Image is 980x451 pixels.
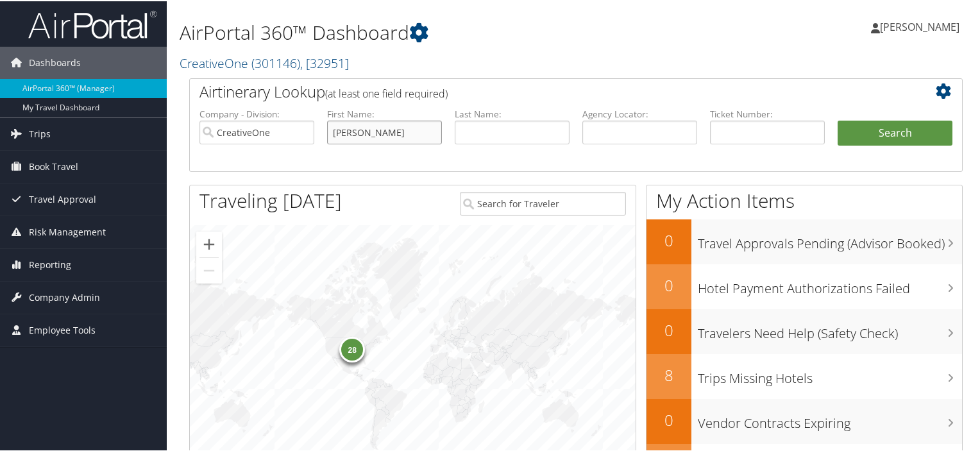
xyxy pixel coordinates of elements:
[29,149,78,182] span: Book Travel
[646,273,691,295] h2: 0
[29,313,96,345] span: Employee Tools
[698,407,962,431] h3: Vendor Contracts Expiring
[460,191,627,214] input: Search for Traveler
[698,272,962,296] h3: Hotel Payment Authorizations Failed
[29,46,81,78] span: Dashboards
[251,53,300,71] span: ( 301146 )
[646,318,691,340] h2: 0
[29,182,96,214] span: Travel Approval
[180,53,349,71] a: CreativeOne
[199,106,314,119] label: Company - Division:
[196,257,222,282] button: Zoom out
[196,230,222,256] button: Zoom in
[327,106,442,119] label: First Name:
[29,215,106,247] span: Risk Management
[300,53,349,71] span: , [ 32951 ]
[339,336,365,361] div: 28
[199,186,342,213] h1: Traveling [DATE]
[646,398,962,443] a: 0Vendor Contracts Expiring
[28,8,156,38] img: airportal-logo.png
[646,186,962,213] h1: My Action Items
[199,80,888,101] h2: Airtinerary Lookup
[325,85,448,99] span: (at least one field required)
[180,18,708,45] h1: AirPortal 360™ Dashboard
[698,317,962,341] h3: Travelers Need Help (Safety Check)
[646,218,962,263] a: 0Travel Approvals Pending (Advisor Booked)
[455,106,570,119] label: Last Name:
[871,6,972,45] a: [PERSON_NAME]
[646,263,962,308] a: 0Hotel Payment Authorizations Failed
[838,119,952,145] button: Search
[646,353,962,398] a: 8Trips Missing Hotels
[698,362,962,386] h3: Trips Missing Hotels
[646,363,691,385] h2: 8
[29,280,100,312] span: Company Admin
[646,308,962,353] a: 0Travelers Need Help (Safety Check)
[29,117,51,149] span: Trips
[646,228,691,250] h2: 0
[880,19,959,33] span: [PERSON_NAME]
[710,106,825,119] label: Ticket Number:
[698,227,962,251] h3: Travel Approvals Pending (Advisor Booked)
[29,248,71,280] span: Reporting
[646,408,691,430] h2: 0
[582,106,697,119] label: Agency Locator:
